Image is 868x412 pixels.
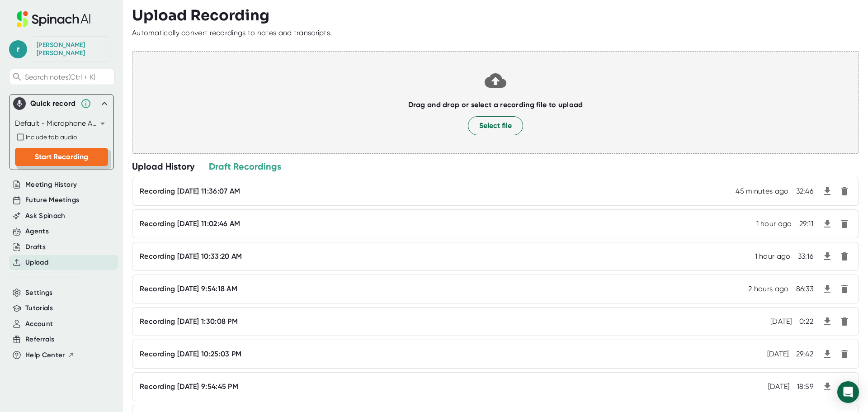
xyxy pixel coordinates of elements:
div: 8/27/2025, 10:25:03 PM [767,350,789,359]
div: Draft Recordings [209,161,281,172]
div: Open Intercom Messenger [837,381,859,403]
div: 8/27/2025, 9:54:45 PM [768,382,790,391]
button: Select file [468,116,523,135]
div: Upload History [132,161,194,172]
button: Tutorials [25,303,53,313]
div: 0:22 [799,317,813,326]
div: 8/29/2025, 1:30:08 PM [770,317,792,326]
div: Quick record [30,99,76,108]
div: Recording [DATE] 9:54:45 PM [140,382,238,391]
h3: Upload Recording [132,7,859,24]
div: Automatically convert recordings to notes and transcripts. [132,28,332,38]
div: 86:33 [796,284,814,294]
span: r [9,40,27,58]
span: Search notes (Ctrl + K) [25,73,95,81]
span: Start Recording [35,152,88,161]
button: Agents [25,226,49,237]
div: Record both your microphone and the audio from your browser tab (e.g., videos, meetings, etc.) [15,132,108,142]
button: Referrals [25,334,54,345]
div: Recording [DATE] 11:02:46 AM [140,219,240,228]
button: Ask Spinach [25,211,66,221]
div: 9/2/2025, 11:36:07 AM [736,187,788,196]
div: Recording [DATE] 10:25:03 PM [140,350,241,359]
span: Include tab audio [26,133,77,141]
span: Help Center [25,350,65,360]
button: Upload [25,257,48,268]
button: Drafts [25,242,46,252]
div: 32:46 [796,187,814,196]
div: 33:16 [798,252,814,261]
button: Meeting History [25,180,77,190]
div: Default - Microphone Array (Intel® Smart Sound Technology (Intel® SST)) [15,116,108,131]
div: Recording [DATE] 10:33:20 AM [140,252,242,261]
div: Recording [DATE] 9:54:18 AM [140,284,237,294]
div: 9/2/2025, 10:33:20 AM [755,252,791,261]
button: Future Meetings [25,195,79,205]
div: 18:59 [797,382,814,391]
div: Recording [DATE] 1:30:08 PM [140,317,238,326]
div: 9/2/2025, 11:02:46 AM [756,219,792,228]
button: Account [25,319,53,329]
span: Select file [479,120,512,131]
div: 9/2/2025, 9:54:18 AM [748,284,788,294]
button: Settings [25,288,53,298]
div: Recording [DATE] 11:36:07 AM [140,187,240,196]
div: Ryan Smith [37,41,104,57]
div: 29:42 [796,350,814,359]
button: Help Center [25,350,75,360]
button: Start Recording [15,148,108,166]
div: Quick record [13,95,110,113]
b: Drag and drop or select a recording file to upload [408,100,583,109]
div: 29:11 [799,219,814,228]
